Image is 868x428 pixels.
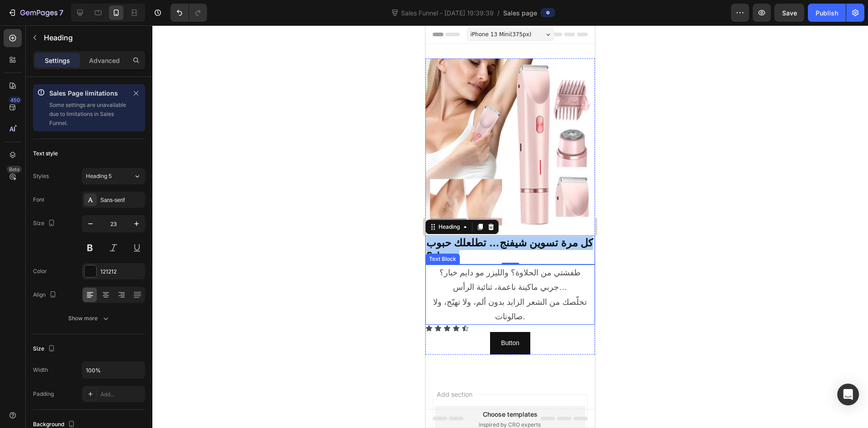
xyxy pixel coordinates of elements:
div: Align [33,289,58,301]
button: Show more [33,310,145,327]
div: Styles [33,172,49,180]
div: Padding [33,390,54,398]
p: Some settings are unavailable due to limitations in Sales Funnel. [49,101,127,128]
div: Font [33,196,44,204]
span: Heading 5 [86,172,112,180]
iframe: To enrich screen reader interactions, please activate Accessibility in Grammarly extension settings [425,25,595,428]
p: Settings [45,56,70,65]
input: Auto [82,362,145,378]
div: Color [33,267,47,275]
div: 121212 [100,268,143,276]
div: 450 [9,96,22,104]
p: Sales Page limitations [49,88,127,99]
div: Undo/Redo [170,4,207,22]
p: 7 [59,7,63,18]
p: Heading [44,32,142,43]
div: Size [33,217,57,230]
div: Size [33,343,57,355]
div: Sans-serif [100,196,143,204]
div: Show more [68,314,110,323]
button: 7 [4,4,67,22]
span: Save [782,9,797,17]
span: Sales page [503,8,537,18]
div: Width [33,366,48,374]
div: Text style [33,149,58,158]
span: / [497,8,500,18]
button: Save [774,4,804,22]
button: Publish [808,4,846,22]
div: Add... [100,390,143,399]
div: Publish [816,8,838,18]
span: Sales Funnel - [DATE] 19:39:39 [399,8,495,18]
p: Advanced [89,56,120,65]
div: Beta [7,166,22,173]
button: Heading 5 [82,168,145,184]
div: Open Intercom Messenger [837,384,859,405]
